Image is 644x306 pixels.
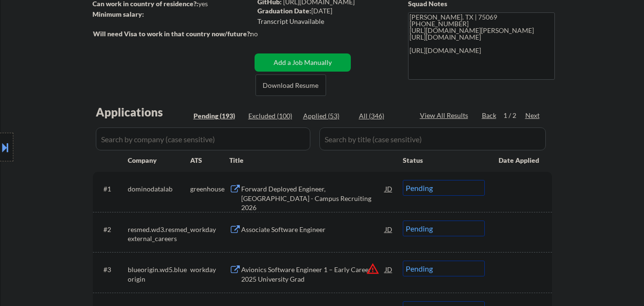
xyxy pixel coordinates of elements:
[319,127,546,150] input: Search by title (case sensitive)
[96,127,310,150] input: Search by company (case sensitive)
[303,111,351,121] div: Applied (53)
[525,111,541,120] div: Next
[503,111,525,120] div: 1 / 2
[250,29,277,39] div: no
[256,74,326,96] button: Download Resume
[257,6,392,16] div: [DATE]
[384,221,394,238] div: JD
[241,225,385,234] div: Associate Software Engineer
[229,156,394,165] div: Title
[420,111,471,120] div: View All Results
[92,10,144,18] strong: Minimum salary:
[384,180,394,197] div: JD
[257,7,311,15] strong: Graduation Date:
[255,53,351,72] button: Add a Job Manually
[359,111,407,121] div: All (346)
[190,265,229,274] div: workday
[190,156,229,165] div: ATS
[190,225,229,234] div: workday
[128,265,190,284] div: blueorigin.wd5.blueorigin
[194,111,241,121] div: Pending (193)
[499,156,541,165] div: Date Applied
[482,111,497,120] div: Back
[241,184,385,212] div: Forward Deployed Engineer, [GEOGRAPHIC_DATA] - Campus Recruiting 2026
[103,265,120,274] div: #3
[241,265,385,284] div: Avionics Software Engineer 1 – Early Career 2025 University Grad
[248,111,296,121] div: Excluded (100)
[93,30,252,38] strong: Will need Visa to work in that country now/future?:
[366,262,379,275] button: warning_amber
[190,184,229,194] div: greenhouse
[384,261,394,278] div: JD
[403,151,485,169] div: Status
